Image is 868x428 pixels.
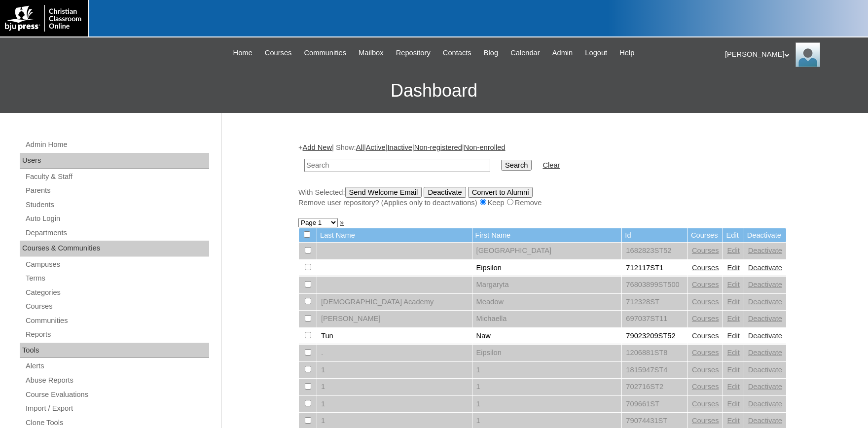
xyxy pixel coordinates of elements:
[479,47,503,59] a: Blog
[727,281,739,288] a: Edit
[727,247,739,254] a: Edit
[25,139,209,151] a: Admin Home
[265,47,292,59] span: Courses
[510,47,540,59] span: Calendar
[298,198,787,208] div: Remove user repository? (Applies only to deactivations) Keep Remove
[692,315,719,322] a: Courses
[748,281,782,288] a: Deactivate
[727,366,739,374] a: Edit
[615,47,639,59] a: Help
[414,143,462,151] a: Non-registered
[25,272,209,285] a: Terms
[391,47,435,59] a: Repository
[748,417,782,425] a: Deactivate
[20,343,209,358] div: Tools
[622,243,687,259] td: 1682823ST52
[260,47,297,59] a: Courses
[317,294,472,311] td: [DEMOGRAPHIC_DATA] Academy
[472,228,622,243] td: First Name
[580,47,612,59] a: Logout
[619,47,634,59] span: Help
[359,47,384,59] span: Mailbox
[354,47,389,59] a: Mailbox
[727,332,739,340] a: Edit
[443,47,471,59] span: Contacts
[542,161,560,169] a: Clear
[345,187,422,198] input: Send Welcome Email
[622,328,687,345] td: 79023209ST52
[396,47,431,59] span: Repository
[317,362,472,379] td: 1
[340,218,344,226] a: »
[796,42,820,67] img: Karen Lawton
[692,264,719,272] a: Courses
[472,396,622,413] td: 1
[317,379,472,395] td: 1
[725,42,858,67] div: [PERSON_NAME]
[622,260,687,277] td: 712117ST1
[472,294,622,311] td: Meadow
[723,228,743,243] td: Edit
[622,228,687,243] td: Id
[304,159,490,172] input: Search
[622,396,687,413] td: 709661ST
[20,153,209,169] div: Users
[727,264,739,272] a: Edit
[25,402,209,415] a: Import / Export
[317,345,472,361] td: .
[748,298,782,306] a: Deactivate
[228,47,257,59] a: Home
[727,349,739,357] a: Edit
[472,328,622,345] td: Naw
[356,143,364,151] a: All
[388,143,413,151] a: Inactive
[692,247,719,254] a: Courses
[317,328,472,345] td: Tun
[25,258,209,271] a: Campuses
[25,184,209,197] a: Parents
[472,362,622,379] td: 1
[622,345,687,361] td: 1206881ST8
[748,315,782,322] a: Deactivate
[622,362,687,379] td: 1815947ST4
[25,300,209,313] a: Courses
[25,360,209,372] a: Alerts
[366,143,386,151] a: Active
[692,366,719,374] a: Courses
[25,199,209,211] a: Students
[692,298,719,306] a: Courses
[468,187,533,198] input: Convert to Alumni
[25,374,209,387] a: Abuse Reports
[298,143,787,208] div: + | Show: | | | |
[233,47,253,59] span: Home
[25,328,209,341] a: Reports
[506,47,544,59] a: Calendar
[25,227,209,239] a: Departments
[5,69,863,113] h3: Dashboard
[501,160,532,171] input: Search
[317,228,472,243] td: Last Name
[622,379,687,395] td: 702716ST2
[299,47,351,59] a: Communities
[25,389,209,401] a: Course Evaluations
[552,47,573,59] span: Admin
[25,315,209,327] a: Communities
[622,277,687,293] td: 76803899ST500
[5,5,83,32] img: logo-white.png
[748,247,782,254] a: Deactivate
[472,345,622,361] td: Eipsilon
[748,332,782,340] a: Deactivate
[622,311,687,327] td: 697037ST11
[692,332,719,340] a: Courses
[484,47,498,59] span: Blog
[472,260,622,277] td: Eipsilon
[748,400,782,408] a: Deactivate
[727,298,739,306] a: Edit
[317,311,472,327] td: [PERSON_NAME]
[748,264,782,272] a: Deactivate
[622,294,687,311] td: 712328ST
[688,228,723,243] td: Courses
[727,400,739,408] a: Edit
[424,187,466,198] input: Deactivate
[727,417,739,425] a: Edit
